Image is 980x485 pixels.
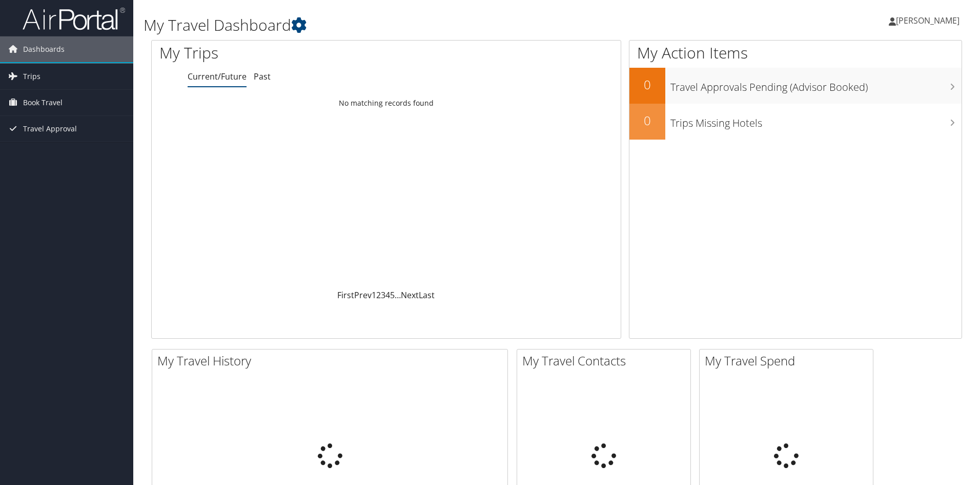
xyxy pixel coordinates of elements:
[188,71,247,82] a: Current/Future
[629,42,962,64] h1: My Action Items
[144,14,695,36] h1: My Travel Dashboard
[23,36,65,62] span: Dashboards
[23,64,40,89] span: Trips
[372,289,376,301] a: 1
[254,71,271,82] a: Past
[705,352,873,370] h2: My Travel Spend
[889,5,970,36] a: [PERSON_NAME]
[629,112,665,129] h2: 0
[23,7,125,31] img: airportal-logo.png
[23,116,77,142] span: Travel Approval
[381,289,385,301] a: 3
[157,352,507,370] h2: My Travel History
[395,289,401,301] span: …
[401,289,419,301] a: Next
[629,68,962,104] a: 0Travel Approvals Pending (Advisor Booked)
[629,76,665,93] h2: 0
[390,289,395,301] a: 5
[670,75,962,94] h3: Travel Approvals Pending (Advisor Booked)
[354,289,372,301] a: Prev
[670,111,962,130] h3: Trips Missing Hotels
[376,289,381,301] a: 2
[337,289,354,301] a: First
[385,289,390,301] a: 4
[896,15,959,26] span: [PERSON_NAME]
[419,289,435,301] a: Last
[23,90,63,115] span: Book Travel
[152,94,621,112] td: No matching records found
[629,104,962,140] a: 0Trips Missing Hotels
[522,352,690,370] h2: My Travel Contacts
[159,42,418,64] h1: My Trips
